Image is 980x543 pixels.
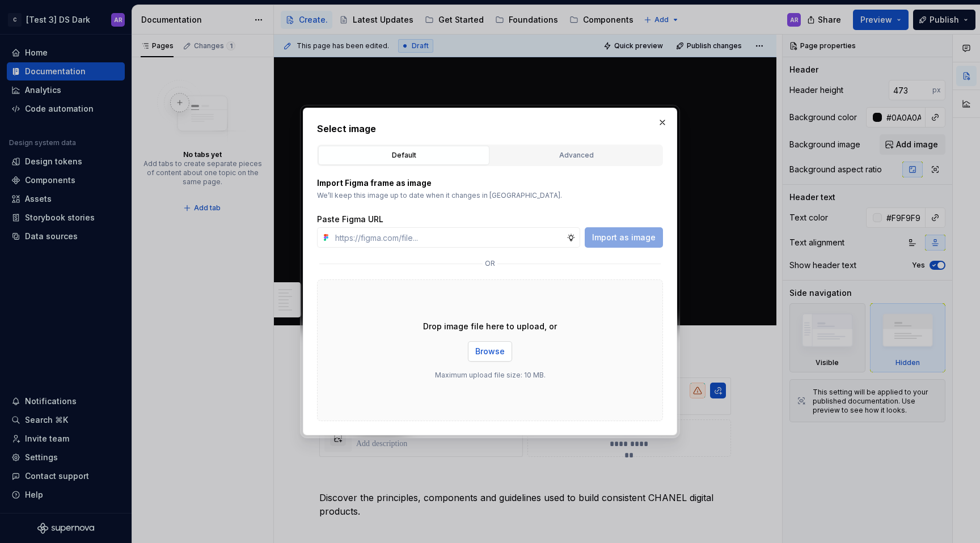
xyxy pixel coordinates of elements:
[322,150,485,161] div: Default
[435,371,546,380] p: Maximum upload file size: 10 MB.
[495,150,658,161] div: Advanced
[485,259,495,268] p: or
[331,227,567,248] input: https://figma.com/file...
[468,341,512,362] button: Browse
[317,122,663,135] h2: Select image
[423,321,557,332] p: Drop image file here to upload, or
[317,191,663,200] p: We’ll keep this image up to date when it changes in [GEOGRAPHIC_DATA].
[317,177,663,189] p: Import Figma frame as image
[317,214,383,225] label: Paste Figma URL
[475,346,505,357] span: Browse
